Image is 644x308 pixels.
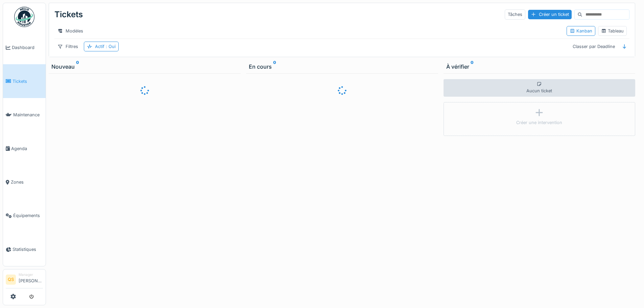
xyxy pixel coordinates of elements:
div: Aucun ticket [444,79,636,97]
div: Créer une intervention [516,119,562,126]
div: Modèles [54,26,86,36]
a: Agenda [3,132,46,165]
img: Badge_color-CXgf-gQk.svg [14,7,34,27]
a: Zones [3,165,46,199]
a: Statistiques [3,233,46,266]
li: QS [6,275,16,285]
span: Zones [11,179,43,185]
div: Manager [19,272,43,277]
div: En cours [249,63,435,71]
div: À vérifier [446,63,633,71]
sup: 0 [471,63,474,71]
span: Agenda [11,145,43,152]
span: : Oui [104,44,116,49]
span: Tickets [13,78,43,85]
li: [PERSON_NAME] [19,272,43,287]
span: Dashboard [12,44,43,51]
div: Kanban [570,28,592,34]
div: Actif [95,43,116,50]
div: Tâches [505,9,525,19]
div: Tickets [54,6,83,23]
span: Maintenance [13,112,43,118]
div: Tableau [601,28,624,34]
sup: 0 [76,63,79,71]
a: QS Manager[PERSON_NAME] [6,272,43,288]
div: Classer par Deadline [570,42,618,51]
a: Maintenance [3,98,46,132]
span: Statistiques [13,246,43,253]
div: Créer un ticket [528,10,572,19]
span: Équipements [13,212,43,219]
a: Équipements [3,199,46,232]
a: Tickets [3,64,46,98]
a: Dashboard [3,31,46,64]
div: Nouveau [51,63,238,71]
sup: 0 [273,63,276,71]
div: Filtres [54,42,81,51]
